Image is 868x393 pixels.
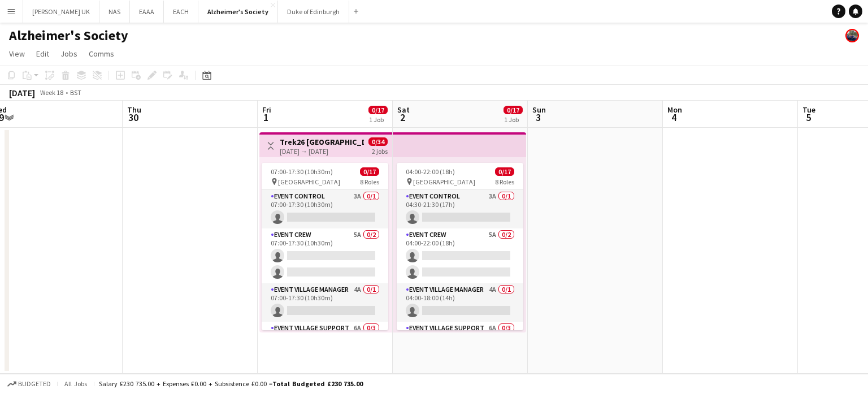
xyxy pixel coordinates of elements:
[37,88,66,97] span: Week 18
[9,87,35,98] div: [DATE]
[56,46,82,61] a: Jobs
[60,49,77,59] span: Jobs
[845,29,859,42] app-user-avatar: Felicity Taylor-Armstrong
[5,46,29,61] a: View
[70,88,81,97] div: BST
[272,379,363,388] span: Total Budgeted £230 735.00
[198,1,278,23] button: Alzheimer's Society
[99,1,130,23] button: NAS
[278,1,349,23] button: Duke of Edinburgh
[23,1,99,23] button: [PERSON_NAME] UK
[164,1,198,23] button: EACH
[84,46,119,61] a: Comms
[9,49,25,59] span: View
[6,378,53,390] button: Budgeted
[36,49,49,59] span: Edit
[99,379,363,388] div: Salary £230 735.00 + Expenses £0.00 + Subsistence £0.00 =
[18,380,51,388] span: Budgeted
[89,49,114,59] span: Comms
[62,379,89,388] span: All jobs
[9,27,128,44] h1: Alzheimer's Society
[130,1,164,23] button: EAAA
[32,46,54,61] a: Edit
